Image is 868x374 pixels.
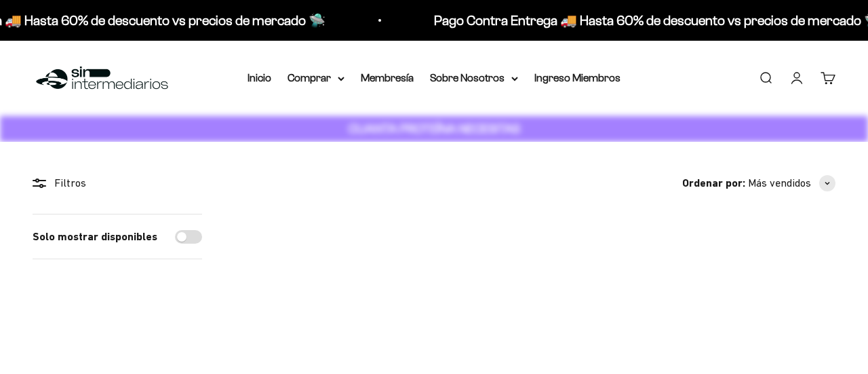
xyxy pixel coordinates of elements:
span: Ordenar por: [682,174,745,192]
summary: Comprar [288,69,344,87]
summary: Sobre Nosotros [430,69,518,87]
a: Membresía [361,72,414,83]
strong: CUANTA PROTEÍNA NECESITAS [349,121,520,136]
a: Inicio [248,72,271,83]
a: Ingreso Miembros [534,72,620,83]
button: Más vendidos [748,174,835,192]
label: Solo mostrar disponibles [33,228,157,246]
span: Más vendidos [748,174,811,192]
div: Filtros [33,174,202,192]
